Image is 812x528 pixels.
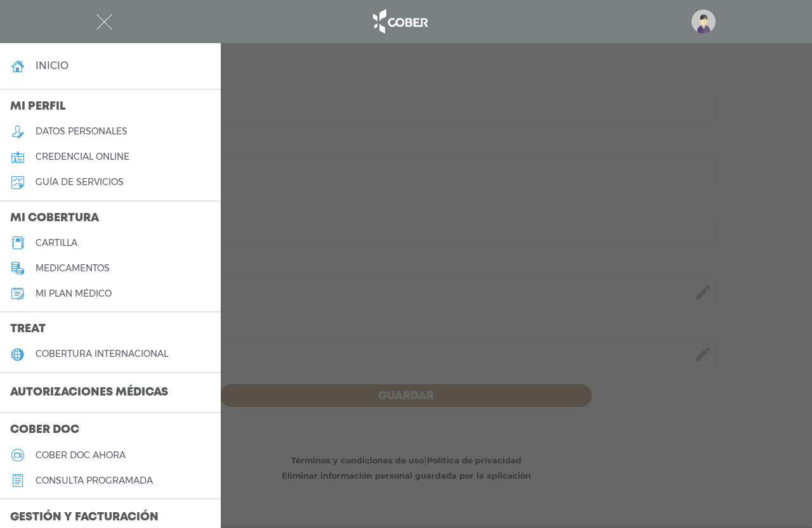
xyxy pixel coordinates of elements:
[36,349,168,359] h5: cobertura internacional
[36,450,126,461] h5: Cober doc ahora
[366,6,433,37] img: logo_cober_home-white.png
[36,60,69,72] h4: inicio
[691,10,716,34] img: profile-placeholder.svg
[36,126,128,137] h5: datos personales
[36,177,124,188] h5: guía de servicios
[36,151,129,162] h5: credencial online
[36,288,112,299] h5: Mi plan médico
[36,238,77,248] h5: cartilla
[36,475,153,486] h5: consulta programada
[96,14,112,30] img: Cober_menu-close-white.svg
[36,263,110,274] h5: medicamentos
